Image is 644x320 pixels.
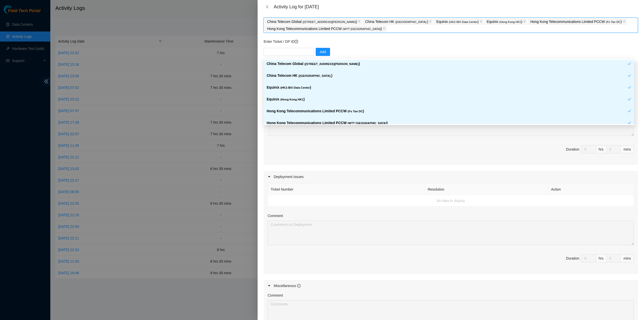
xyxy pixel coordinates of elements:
span: caret-right [268,175,271,178]
span: close [383,27,385,30]
p: Hong Kong Telecommunications Limited PCCW ) [267,26,382,32]
span: close [523,20,526,23]
button: Add [316,48,330,56]
th: Action [548,184,634,195]
div: mins [621,254,634,262]
span: Add [320,49,326,55]
div: Miscellaneous info-circle [264,280,638,292]
span: ( Fo Tan DC [606,20,621,23]
span: ( Hong Kong HK1 [280,98,303,101]
span: check [628,121,631,125]
th: Ticket Number [268,184,425,195]
div: hrs [596,254,607,262]
div: hrs [596,145,607,153]
span: close [265,5,269,9]
div: Deployment Issues [264,171,638,183]
span: ( HK2-IBX Data Center [449,20,477,23]
p: China Telecom Global ) [267,61,628,67]
span: ( [GEOGRAPHIC_DATA]. [299,74,331,77]
span: close [358,20,360,23]
p: Hong Kong Telecommunications Limited PCCW ) [530,19,622,25]
span: check [628,86,631,89]
label: Comment [268,293,283,298]
span: ( Fo Tan DC [348,110,363,113]
span: question-circle [295,40,298,43]
div: Activity Log for [DATE] [274,4,638,10]
label: Comment [268,213,283,219]
p: China Telecom Global ) [267,19,357,25]
span: check [628,97,631,101]
button: Close [264,5,271,9]
span: ( WTT [GEOGRAPHIC_DATA] [343,27,381,30]
div: Duration [566,256,579,261]
td: No data to display [268,195,634,206]
div: Miscellaneous [274,283,301,289]
span: check [628,74,631,77]
span: close [480,20,482,23]
p: Hong Kong Telecommunications Limited PCCW ) [267,120,628,126]
span: info-circle [297,284,301,288]
p: Equinix ) [267,96,628,102]
span: close [623,20,625,23]
span: ( [STREET_ADDRESS][PERSON_NAME] [303,20,356,23]
span: ( Hong Kong HK1 [499,20,521,23]
span: ( [STREET_ADDRESS][PERSON_NAME] [304,62,359,65]
span: ( WTT [GEOGRAPHIC_DATA] [348,122,387,125]
span: check [628,109,631,113]
p: Equinix ) [487,19,522,25]
span: check [628,62,631,65]
span: caret-right [268,284,271,287]
span: close [429,20,432,23]
p: Equinix ) [267,85,628,90]
p: Enter Ticket / DP ID [264,39,638,44]
textarea: Comment [268,221,634,245]
span: ( HK2-IBX Data Center [280,86,310,89]
span: ( [GEOGRAPHIC_DATA]. [395,20,427,23]
div: Duration [566,147,579,152]
p: China Telecom HK ) [267,73,628,79]
p: China Telecom HK ) [365,19,428,25]
div: mins [621,145,634,153]
th: Resolution [425,184,548,195]
p: Hong Kong Telecommunications Limited PCCW ) [267,108,628,114]
p: Equinix ) [436,19,478,25]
